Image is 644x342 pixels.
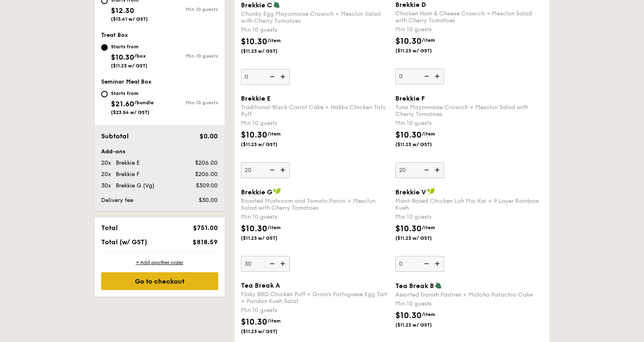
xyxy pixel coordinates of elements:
[265,69,278,84] img: icon-reduce.1d2dbef1.svg
[101,272,218,290] div: Go to checkout
[113,182,186,190] div: Brekkie G (Vg)
[111,43,147,50] div: Starts from
[199,132,218,140] span: $0.00
[422,131,435,137] span: /item
[101,238,147,246] span: Total (w/ GST)
[241,130,267,140] span: $10.30
[111,6,134,15] span: $12.30
[195,171,218,178] span: $206.00
[241,48,296,54] span: ($11.23 w/ GST)
[101,132,129,140] span: Subtotal
[98,170,113,179] div: 20x
[195,159,218,166] span: $206.00
[101,148,218,156] div: Add-ons
[422,225,435,230] span: /item
[241,26,389,34] div: Min 10 guests
[241,291,389,305] div: Flaky BBQ Chicken Puff + Grain's Portuguese Egg Tart + Pandan Kueh Salat
[432,162,444,178] img: icon-add.58712e84.svg
[241,317,267,327] span: $10.30
[395,141,451,148] span: ($11.23 w/ GST)
[395,188,426,196] span: Brekkie V
[265,256,278,271] img: icon-reduce.1d2dbef1.svg
[160,6,218,12] div: Min 10 guests
[241,198,389,211] div: Roasted Mushroom and Tomato Panini + Mesclun Salad with Cherry Tomatoes
[241,37,267,47] span: $10.30
[278,162,290,178] img: icon-add.58712e84.svg
[98,182,113,190] div: 30x
[395,95,425,102] span: Brekkie F
[395,130,422,140] span: $10.30
[101,32,128,39] span: Treat Box
[241,95,271,102] span: Brekkie E
[395,26,543,34] div: Min 10 guests
[101,44,108,51] input: Starts from$10.30/box($11.23 w/ GST)Min 10 guests
[111,110,150,115] span: ($23.54 w/ GST)
[278,69,290,84] img: icon-add.58712e84.svg
[241,256,290,272] input: Brekkie GRoasted Mushroom and Tomato Panini + Mesclun Salad with Cherry TomatoesMin 10 guests$10....
[435,282,442,289] img: icon-vegetarian.fe4039eb.svg
[241,306,389,314] div: Min 10 guests
[241,188,272,196] span: Brekkie G
[111,63,147,69] span: ($11.23 w/ GST)
[432,256,444,271] img: icon-add.58712e84.svg
[395,300,543,308] div: Min 10 guests
[241,141,296,148] span: ($11.23 w/ GST)
[432,69,444,84] img: icon-add.58712e84.svg
[265,162,278,178] img: icon-reduce.1d2dbef1.svg
[160,53,218,59] div: Min 10 guests
[98,159,113,167] div: 20x
[241,1,272,9] span: Brekkie C
[395,37,422,46] span: $10.30
[111,53,134,62] span: $10.30
[267,318,281,324] span: /item
[113,170,186,179] div: Brekkie F
[111,90,154,97] div: Starts from
[267,38,281,43] span: /item
[427,188,435,195] img: icon-vegan.f8ff3823.svg
[111,99,134,108] span: $21.60
[160,100,218,105] div: Min 10 guests
[241,119,389,127] div: Min 10 guests
[101,197,133,204] span: Delivery fee
[241,235,296,241] span: ($11.23 w/ GST)
[395,47,451,54] span: ($11.23 w/ GST)
[241,104,389,118] div: Traditional Black Carrot Cake + Hakka Chicken Tofu Puff
[273,188,281,195] img: icon-vegan.f8ff3823.svg
[395,69,444,84] input: Brekkie DChicken Ham & Cheese Crowich + Mesclun Salad with Cherry TomatoesMin 10 guests$10.30/ite...
[395,10,543,24] div: Chicken Ham & Cheese Crowich + Mesclun Salad with Cherry Tomatoes
[420,256,432,271] img: icon-reduce.1d2dbef1.svg
[395,282,434,290] span: Tea Break B
[278,256,290,271] img: icon-add.58712e84.svg
[395,119,543,127] div: Min 10 guests
[395,162,444,178] input: Brekkie FTuna Mayonnaise Crowich + Mesclun Salad with Cherry TomatoesMin 10 guests$10.30/item($11...
[101,259,218,266] div: + Add another order
[134,53,146,59] span: /box
[420,69,432,84] img: icon-reduce.1d2dbef1.svg
[113,159,186,167] div: Brekkie E
[241,282,280,289] span: Tea Break A
[395,198,543,211] div: Plant-Based Chicken Loh Mai Kai + 9 Layer Rainbow Kueh
[196,182,218,189] span: $309.00
[101,224,118,232] span: Total
[134,100,154,105] span: /bundle
[241,213,389,221] div: Min 10 guests
[267,131,281,137] span: /item
[241,224,267,234] span: $10.30
[273,1,280,8] img: icon-vegetarian.fe4039eb.svg
[241,11,389,24] div: Chunky Egg Mayonnaise Crowich + Mesclun Salad with Cherry Tomatoes
[422,37,435,43] span: /item
[101,91,108,97] input: Starts from$21.60/bundle($23.54 w/ GST)Min 10 guests
[395,235,451,241] span: ($11.23 w/ GST)
[267,225,281,230] span: /item
[199,197,218,204] span: $30.00
[241,328,296,335] span: ($11.23 w/ GST)
[101,78,152,85] span: Seminar Meal Box
[395,322,451,328] span: ($11.23 w/ GST)
[395,311,422,320] span: $10.30
[422,312,435,317] span: /item
[395,213,543,221] div: Min 10 guests
[241,69,290,85] input: Brekkie CChunky Egg Mayonnaise Crowich + Mesclun Salad with Cherry TomatoesMin 10 guests$10.30/it...
[395,224,422,234] span: $10.30
[193,224,218,232] span: $751.00
[395,104,543,118] div: Tuna Mayonnaise Crowich + Mesclun Salad with Cherry Tomatoes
